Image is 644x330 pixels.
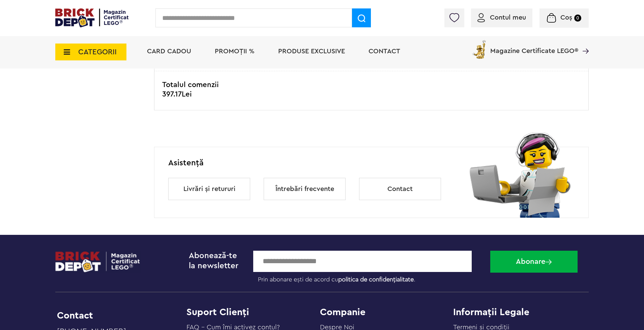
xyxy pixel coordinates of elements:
[168,158,588,168] h2: Asistență
[189,252,238,270] span: Abonează-te la newsletter
[574,15,581,22] small: 0
[253,272,485,283] label: Prin abonare ești de acord cu .
[275,178,334,200] a: Întrebări frecvente
[338,276,414,282] a: politica de confidențialitate
[560,14,572,21] span: Coș
[369,48,400,55] a: Contact
[215,48,255,55] a: PROMOȚII %
[490,39,578,54] span: Magazine Certificate LEGO®
[490,251,578,273] button: Abonare
[147,48,191,55] a: Card Cadou
[162,80,361,99] div: 397.17Lei
[55,251,141,273] img: footerlogo
[453,307,587,317] h4: Informații Legale
[186,307,320,317] h4: Suport Clienți
[278,48,345,55] a: Produse exclusive
[578,39,589,46] a: Magazine Certificate LEGO®
[57,311,178,320] li: Contact
[78,48,117,56] span: CATEGORII
[183,178,235,200] a: Livrări și retururi
[546,259,552,265] img: Abonare
[490,14,526,21] span: Contul meu
[477,14,526,21] a: Contul meu
[162,81,219,88] span: Totalul comenzii
[387,178,413,200] a: Contact
[320,307,453,317] h4: Companie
